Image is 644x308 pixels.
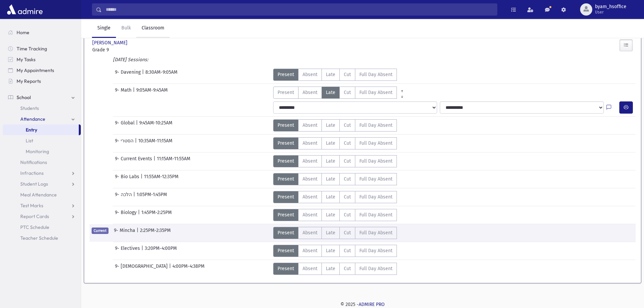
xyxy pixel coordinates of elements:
div: AttTypes [273,155,397,167]
span: byam_hsoffice [595,4,626,9]
span: 11:15AM-11:55AM [157,155,190,167]
span: 4:00PM-4:38PM [172,263,205,275]
a: School [3,92,81,103]
span: Current [92,228,109,234]
span: Cut [344,71,351,78]
a: My Tasks [3,54,81,65]
a: Single [92,19,116,38]
span: 9- Biology [115,209,138,221]
span: 9- Global [115,119,136,132]
input: Search [102,3,497,16]
a: Infractions [3,168,81,179]
span: Late [326,71,335,78]
span: 9- הסטרי [115,137,135,149]
span: Absent [303,89,317,96]
span: Test Marks [20,203,43,209]
span: Full Day Absent [359,140,392,147]
span: 1:45PM-2:25PM [141,209,172,221]
span: Late [326,265,335,272]
span: Present [278,158,294,165]
div: AttTypes [273,137,397,149]
span: Late [326,140,335,147]
span: My Reports [17,78,41,84]
a: List [3,135,81,146]
i: [DATE] Sessions: [113,57,148,63]
span: Students [20,105,39,111]
div: AttTypes [273,209,397,221]
span: 9- Bio Labs [115,173,141,185]
a: My Reports [3,76,81,87]
span: Notifications [20,159,47,165]
span: Full Day Absent [359,247,392,254]
a: Monitoring [3,146,81,157]
span: Absent [303,140,317,147]
span: Late [326,89,335,96]
div: AttTypes [273,173,397,185]
span: 10:35AM-11:15AM [138,137,172,149]
span: Meal Attendance [20,192,57,198]
a: Student Logs [3,179,81,189]
span: | [142,69,145,81]
div: © 2025 - [92,301,633,308]
span: Late [326,122,335,129]
span: Full Day Absent [359,265,392,272]
span: 8:30AM-9:05AM [145,69,177,81]
span: Late [326,158,335,165]
span: School [17,94,31,100]
span: Full Day Absent [359,122,392,129]
span: Full Day Absent [359,175,392,183]
span: Full Day Absent [359,211,392,218]
span: Full Day Absent [359,71,392,78]
span: Absent [303,247,317,254]
span: | [153,155,157,167]
span: Report Cards [20,213,49,219]
span: 9:05AM-9:45AM [136,87,168,99]
div: AttTypes [273,87,407,99]
span: | [141,245,145,257]
span: 3:20PM-4:00PM [145,245,177,257]
span: List [26,138,33,144]
span: Late [326,193,335,200]
span: Present [278,122,294,129]
span: | [136,119,139,132]
span: Absent [303,71,317,78]
span: 9- Math [115,87,133,99]
span: Full Day Absent [359,193,392,200]
a: Bulk [116,19,136,38]
span: Absent [303,193,317,200]
img: AdmirePro [5,3,44,16]
span: | [138,209,141,221]
span: Absent [303,122,317,129]
span: Teacher Schedule [20,235,58,241]
span: Late [326,175,335,183]
span: 11:55AM-12:35PM [144,173,178,185]
span: Cut [344,122,351,129]
span: Cut [344,193,351,200]
div: AttTypes [273,263,397,275]
a: Test Marks [3,200,81,211]
span: Full Day Absent [359,89,392,96]
span: 1:05PM-1:45PM [137,191,167,203]
span: Late [326,229,335,236]
span: | [135,137,138,149]
a: Report Cards [3,211,81,222]
span: Infractions [20,170,44,176]
a: Home [3,27,81,38]
a: PTC Schedule [3,222,81,233]
span: Cut [344,158,351,165]
a: Teacher Schedule [3,233,81,243]
span: Absent [303,229,317,236]
span: | [133,191,137,203]
div: AttTypes [273,191,397,203]
span: | [137,227,140,239]
span: Present [278,265,294,272]
span: Cut [344,211,351,218]
span: 9:45AM-10:25AM [139,119,172,132]
span: PTC Schedule [20,224,49,230]
span: 9- Current Events [115,155,153,167]
span: Full Day Absent [359,229,392,236]
span: | [141,173,144,185]
a: My Appointments [3,65,81,76]
span: Monitoring [26,148,49,155]
span: Present [278,229,294,236]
